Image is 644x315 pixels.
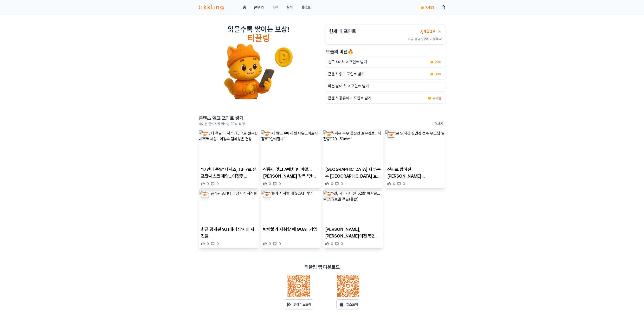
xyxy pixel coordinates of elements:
a: 콘텐츠 공유하고 포인트 받기 coin 무제한 [326,93,445,103]
div: 3P [325,193,333,198]
img: 제주 서부·북부 중산간 호우경보…시간당 "20~50㎜" [323,130,383,164]
div: 3P 진짜로 밝혀진 김연경 선수 부모님 썰 진짜로 밝혀진 [PERSON_NAME] [PERSON_NAME] 부모님 썰 0 0 [385,130,445,188]
span: 0 [217,241,219,246]
div: 3P 최근 공개된 9.11테러 당시의 사진들 최근 공개된 9.11테러 당시의 사진들 0 0 [199,190,259,249]
img: coin [428,96,431,100]
img: 티끌링 [199,5,224,10]
span: 0 [331,241,333,246]
a: 플레이스토어 [284,299,313,309]
a: 콘텐츠 [254,5,264,10]
div: 3P 제주 서부·북부 중산간 호우경보…시간당 "20~50㎜" [GEOGRAPHIC_DATA] 서부·북부 [GEOGRAPHIC_DATA] 호우경보…시간당 "20~50㎜" 0 0 [323,130,383,188]
p: 미션 참여 하고 포인트 받기 [328,83,369,89]
span: 300 [435,72,441,77]
div: 3P [263,132,271,138]
button: 미션 참여 하고 포인트 받기 [326,81,445,91]
span: 0 [331,181,333,186]
p: 최근 공개된 9.11테러 당시의 사진들 [201,226,257,239]
img: 손흥민, 새너제이전 '52초' 벼락골…MLS 2호골 폭발(종합) [323,191,383,224]
p: 재밌는 콘텐츠를 읽으면 3P씩 적립! [199,122,245,126]
div: 3P [325,132,333,138]
span: 0 [279,241,281,246]
div: 3P 진통제 맞고 A매치 뛴 야말…바르사 감독 "안타깝다" 진통제 맞고 A매치 뛴 야말…[PERSON_NAME] 감독 "안타깝다" 0 0 [261,130,321,188]
a: 실적 [286,5,293,10]
p: 콘텐츠 읽고 포인트 받기 [328,71,365,77]
img: coin [430,60,434,64]
h2: 읽을수록 쌓이는 보상! [228,25,289,33]
span: 7,453 [425,6,434,9]
a: 7,453P [420,28,442,35]
div: 3P [263,193,271,198]
h2: 콘텐츠 읽고 포인트 쌓기 [199,115,245,122]
div: 3P 반박불가 자취할 때 GOAT 기업 반박불가 자취할 때 GOAT 기업 0 0 [261,190,321,249]
span: 0 [217,181,219,186]
span: 0 [341,181,343,186]
span: 0 [207,181,209,186]
p: 플레이스토어 [294,302,311,307]
p: 진짜로 밝혀진 [PERSON_NAME] [PERSON_NAME] 부모님 썰 [387,166,443,180]
p: 콘텐츠 공유하고 포인트 받기 [328,95,371,101]
span: 200 [435,60,441,64]
span: 7,453P [420,28,435,34]
img: '17안타 폭발' 다저스, 13-7로 샌프란시스코 제압…이정후·김혜성은 결장 [199,130,259,164]
img: coin [420,6,424,10]
div: 3P [387,132,395,138]
img: 진짜로 밝혀진 김연경 선수 부모님 썰 [385,130,445,164]
span: 무제한 [432,96,441,101]
p: 친구초대하고 포인트 받기 [328,59,367,65]
h2: 오늘의 미션🔥 [326,48,445,55]
div: 3P '17안타 폭발' 다저스, 13-7로 샌프란시스코 제압…이정후·김혜성은 결장 '17안타 폭발' 다저스, 13-7로 샌프란시스코 제압…이정후·[PERSON_NAME]은 결... [199,130,259,188]
span: 0 [403,181,405,186]
a: 콘텐츠 읽고 포인트 받기 coin 300 [326,69,445,79]
img: 반박불가 자취할 때 GOAT 기업 [261,191,321,224]
h4: 티끌링 [247,33,270,43]
a: 앱스토어 [336,299,360,309]
p: [PERSON_NAME], [PERSON_NAME]이전 '52초' 벼락골…MLS 2호골 폭발(종합) [325,226,381,239]
span: 지금 출금신청이 가능해요! [408,37,442,41]
button: 미션 [272,5,278,10]
p: '17안타 폭발' 다저스, 13-7로 샌프란시스코 제압…이정후·[PERSON_NAME]은 결장 [201,166,257,180]
span: 0 [207,241,209,246]
div: 3P [201,132,209,138]
div: 3P 손흥민, 새너제이전 '52초' 벼락골…MLS 2호골 폭발(종합) [PERSON_NAME], [PERSON_NAME]이전 '52초' 벼락골…MLS 2호골 폭발(종합) 0 0 [323,190,383,249]
p: 반박불가 자취할 때 GOAT 기업 [263,226,319,233]
span: 0 [341,241,343,246]
img: coin [430,72,434,76]
a: 홈 [243,5,246,10]
img: qrcode_android [287,274,310,297]
span: 0 [269,241,271,246]
p: [GEOGRAPHIC_DATA] 서부·북부 [GEOGRAPHIC_DATA] 호우경보…시간당 "20~50㎜" [325,166,381,180]
p: 티끌링 앱 다운로드 [304,264,340,270]
img: tikkling_character [224,43,293,99]
a: 더보기 [432,121,445,126]
img: qrcode_ios [337,274,360,297]
p: 진통제 맞고 A매치 뛴 야말…[PERSON_NAME] 감독 "안타깝다" [263,166,319,180]
span: 0 [269,181,271,186]
img: 최근 공개된 9.11테러 당시의 사진들 [199,191,259,224]
button: 친구초대하고 포인트 받기 coin 200 [326,57,445,67]
p: 앱스토어 [346,302,358,307]
span: 0 [393,181,395,186]
a: 내정보 [301,5,311,10]
h3: 현재 내 포인트 [329,28,356,35]
img: 진통제 맞고 A매치 뛴 야말…바르사 감독 "안타깝다" [261,130,321,164]
div: 3P [201,193,209,198]
span: 0 [279,181,281,186]
a: coin 7,453 [418,4,436,11]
